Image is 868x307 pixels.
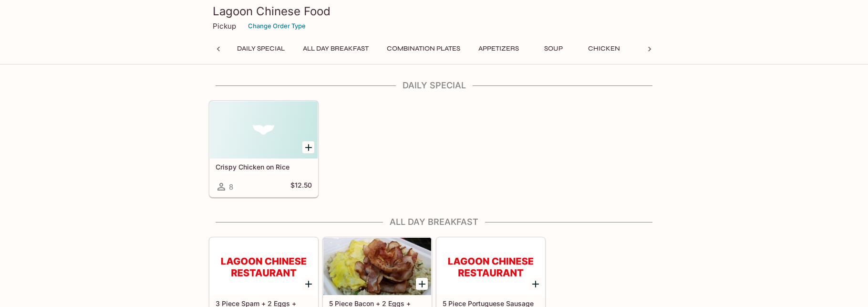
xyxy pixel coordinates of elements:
[210,238,318,295] div: 3 Piece Spam + 2 Eggs + White Rice
[290,181,312,192] h5: $12.50
[213,21,236,31] p: Pickup
[633,42,676,55] button: Beef
[416,278,428,290] button: Add 5 Piece Bacon + 2 Eggs + White Rice
[209,80,659,91] h4: Daily Special
[529,278,541,290] button: Add 5 Piece Portuguese Sausage + 2 Eggs + White Rice
[437,238,545,295] div: 5 Piece Portuguese Sausage + 2 Eggs + White Rice
[213,4,655,19] h3: Lagoon Chinese Food
[532,42,575,55] button: Soup
[382,42,465,55] button: Combination Plates
[232,42,290,55] button: Daily Special
[244,19,310,33] button: Change Order Type
[216,163,312,171] h5: Crispy Chicken on Rice
[209,217,659,227] h4: All Day Breakfast
[473,42,524,55] button: Appetizers
[229,182,233,191] span: 8
[298,42,374,55] button: All Day Breakfast
[323,238,431,295] div: 5 Piece Bacon + 2 Eggs + White Rice
[210,101,318,159] div: Crispy Chicken on Rice
[582,42,625,55] button: Chicken
[302,278,314,290] button: Add 3 Piece Spam + 2 Eggs + White Rice
[209,101,318,197] a: Crispy Chicken on Rice8$12.50
[302,141,314,153] button: Add Crispy Chicken on Rice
